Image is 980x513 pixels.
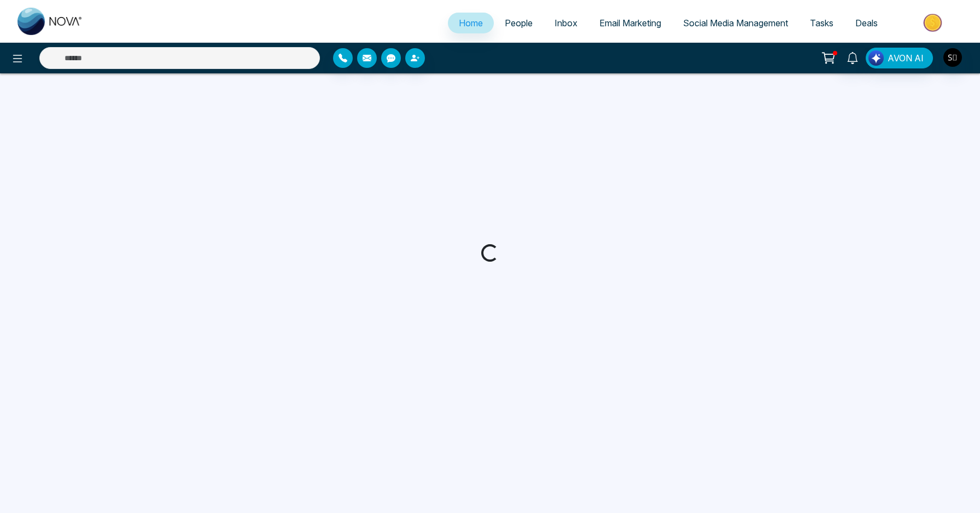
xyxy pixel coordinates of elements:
a: People [494,13,544,33]
span: Social Media Management [683,18,788,28]
a: Social Media Management [672,13,799,33]
a: Inbox [544,13,588,33]
span: Email Marketing [599,18,661,28]
img: Nova CRM Logo [17,8,83,35]
span: Deals [855,18,878,28]
a: Tasks [799,13,844,33]
span: Home [459,18,483,28]
a: Email Marketing [588,13,672,33]
span: AVON AI [888,51,924,65]
span: Inbox [555,18,577,28]
a: Home [448,13,494,33]
img: Lead Flow [868,50,884,66]
img: User Avatar [943,48,962,67]
span: Tasks [810,18,833,28]
img: Market-place.gif [894,10,973,35]
span: People [505,18,533,28]
a: Deals [844,13,889,33]
button: AVON AI [866,48,933,68]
